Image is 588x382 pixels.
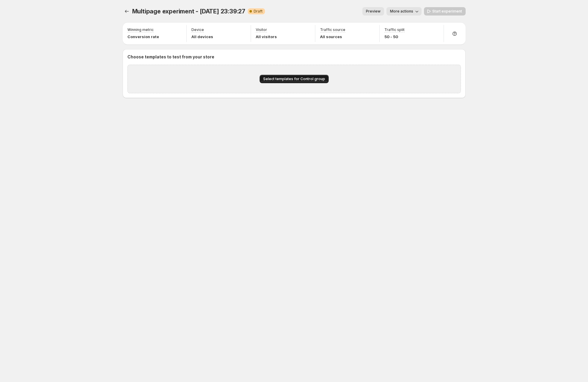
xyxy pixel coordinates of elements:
[127,27,154,32] p: Winning metric
[320,27,345,32] p: Traffic source
[132,8,245,15] span: Multipage experiment - [DATE] 23:39:27
[127,54,461,60] p: Choose templates to test from your store
[384,27,405,32] p: Traffic split
[390,9,413,14] span: More actions
[263,77,325,81] span: Select templates for Control group
[366,9,380,14] span: Preview
[384,34,405,40] p: 50 - 50
[191,27,204,32] p: Device
[191,34,213,40] p: All devices
[386,7,422,15] button: More actions
[320,34,345,40] p: All sources
[127,34,159,40] p: Conversion rate
[254,9,263,14] span: Draft
[123,7,131,15] button: Experiments
[260,75,329,83] button: Select templates for Control group
[362,7,384,15] button: Preview
[256,34,277,40] p: All visitors
[256,27,267,32] p: Visitor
